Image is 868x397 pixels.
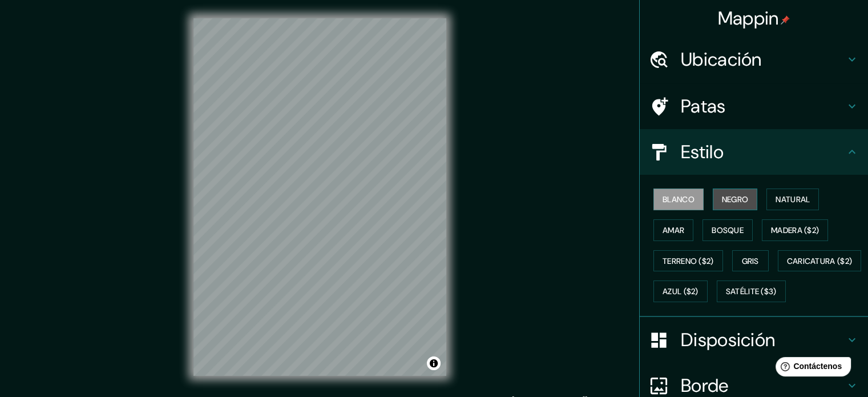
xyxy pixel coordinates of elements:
[712,225,744,235] font: Bosque
[640,37,868,82] div: Ubicación
[663,194,695,204] font: Blanco
[778,250,862,272] button: Caricatura ($2)
[681,140,724,164] font: Estilo
[722,194,749,204] font: Negro
[717,280,786,302] button: Satélite ($3)
[781,15,790,25] img: pin-icon.png
[771,225,819,235] font: Madera ($2)
[766,352,855,384] iframe: Lanzador de widgets de ayuda
[663,287,699,297] font: Azul ($2)
[742,256,759,266] font: Gris
[766,189,819,210] button: Natural
[663,225,684,235] font: Amar
[681,328,775,352] font: Disposición
[640,83,868,129] div: Patas
[713,189,758,210] button: Negro
[787,256,853,266] font: Caricatura ($2)
[681,47,762,71] font: Ubicación
[762,219,828,241] button: Madera ($2)
[663,256,714,266] font: Terreno ($2)
[653,280,708,302] button: Azul ($2)
[653,219,693,241] button: Amar
[703,219,753,241] button: Bosque
[681,94,726,118] font: Patas
[427,356,441,370] button: Activar o desactivar atribución
[718,6,779,30] font: Mappin
[726,287,777,297] font: Satélite ($3)
[653,189,704,210] button: Blanco
[640,317,868,363] div: Disposición
[732,250,769,272] button: Gris
[640,129,868,175] div: Estilo
[193,18,446,376] canvas: Mapa
[653,250,723,272] button: Terreno ($2)
[776,194,810,204] font: Natural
